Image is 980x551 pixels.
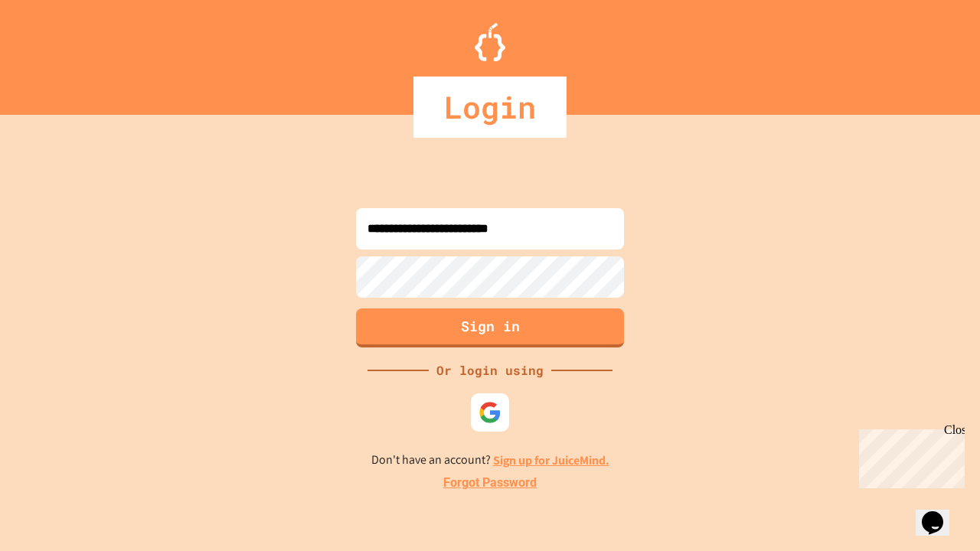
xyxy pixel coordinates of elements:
img: google-icon.svg [479,401,501,424]
div: Or login using [429,361,551,380]
p: Don't have an account? [371,451,609,470]
iframe: chat widget [916,490,965,536]
a: Sign up for JuiceMind. [493,452,609,468]
img: Logo.svg [475,23,505,61]
button: Sign in [356,308,624,347]
a: Forgot Password [443,474,537,492]
div: Chat with us now!Close [6,6,106,97]
iframe: chat widget [853,423,965,488]
div: Login [413,77,567,138]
